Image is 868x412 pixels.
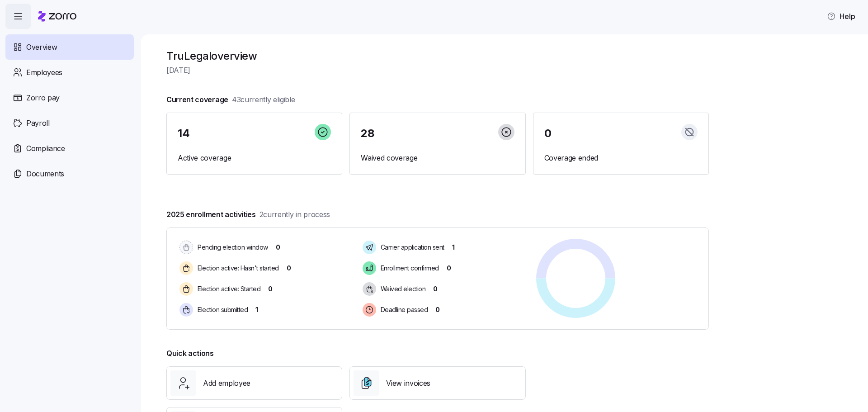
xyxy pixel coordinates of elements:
span: Election active: Started [195,284,260,294]
span: 0 [276,243,280,252]
span: 2025 enrollment activities [166,209,330,220]
span: Election active: Hasn't started [195,264,279,273]
span: Help [827,11,855,22]
span: Documents [26,168,64,180]
span: Compliance [26,143,65,154]
span: 0 [268,284,273,294]
span: Active coverage [178,152,331,164]
span: Coverage ended [544,152,698,164]
a: Payroll [5,110,134,136]
span: Add employee [203,378,250,389]
span: 0 [287,264,291,273]
button: Help [820,7,863,25]
span: Pending election window [195,243,268,252]
span: 1 [452,243,455,252]
span: Payroll [26,118,50,129]
span: Overview [26,42,57,53]
a: Documents [5,161,134,186]
a: Overview [5,34,134,60]
span: Waived coverage [361,152,514,164]
span: View invoices [386,378,430,389]
a: Zorro pay [5,85,134,110]
a: Compliance [5,136,134,161]
span: [DATE] [166,65,709,76]
span: Enrollment confirmed [378,264,439,273]
span: 2 currently in process [259,209,330,220]
span: Quick actions [166,348,214,359]
span: Waived election [378,284,426,294]
h1: TruLegal overview [166,49,709,63]
span: Employees [26,67,62,78]
span: 0 [544,128,552,139]
span: 14 [178,128,189,139]
span: Deadline passed [378,305,428,314]
span: Election submitted [195,305,248,314]
a: Employees [5,60,134,85]
span: 0 [447,264,451,273]
span: 28 [361,128,374,139]
span: 43 currently eligible [232,94,295,105]
span: 1 [255,305,258,314]
span: Zorro pay [26,92,60,104]
span: 0 [433,284,438,294]
span: 0 [435,305,440,314]
span: Carrier application sent [378,243,444,252]
span: Current coverage [166,94,295,105]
